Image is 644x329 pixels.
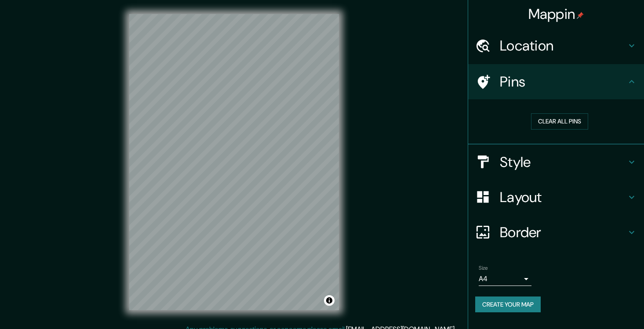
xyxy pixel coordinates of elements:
div: Border [468,215,644,250]
div: A4 [479,272,531,286]
div: Style [468,145,644,180]
canvas: Map [129,14,339,310]
iframe: Help widget launcher [566,295,634,319]
div: Pins [468,64,644,99]
h4: Mappin [528,5,584,23]
h4: Style [500,153,626,171]
button: Clear all pins [531,113,588,130]
div: Location [468,28,644,63]
h4: Border [500,224,626,241]
img: pin-icon.png [577,12,584,19]
button: Toggle attribution [324,295,335,306]
h4: Pins [500,73,626,90]
button: Create your map [475,296,541,313]
h4: Layout [500,188,626,206]
h4: Location [500,37,626,54]
div: Layout [468,180,644,215]
label: Size [479,264,488,271]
